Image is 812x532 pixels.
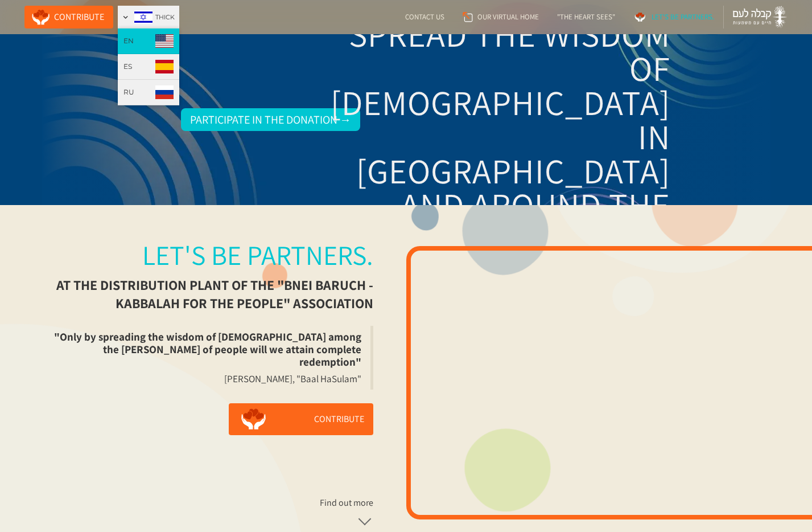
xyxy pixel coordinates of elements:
[54,11,104,23] font: contribute
[454,6,548,28] a: Our virtual home
[123,62,132,71] font: ES
[548,6,624,28] a: "The heart sees"
[123,88,134,96] font: RU
[405,12,444,22] font: Contact us
[624,6,723,28] a: Let's be partners.
[123,36,134,45] font: EN
[54,330,361,369] font: "Only by spreading the wisdom of [DEMOGRAPHIC_DATA] among the [PERSON_NAME] of people will we att...
[118,54,179,80] a: ES
[652,12,714,22] font: Let's be partners.
[56,276,373,312] font: At the distribution plant of the "Bnei Baruch - Kabbalah for the People" association
[229,497,373,527] a: Find out more
[155,13,175,21] font: Thick
[396,6,454,28] a: Contact us
[320,497,373,509] font: Find out more
[733,6,788,28] img: kabbalah laam logo
[118,80,179,105] a: RU
[477,12,539,22] font: Our virtual home
[142,237,373,273] font: Let's be partners.
[118,6,179,28] div: Thick
[224,373,361,385] font: [PERSON_NAME], "Baal HaSulam"
[557,12,615,22] font: "The heart sees"
[229,403,373,435] a: contribute
[118,28,179,105] nav: Thick
[24,6,113,28] a: contribute
[314,413,364,425] font: contribute
[118,28,179,54] a: EN
[190,112,351,127] font: Participate in the donation →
